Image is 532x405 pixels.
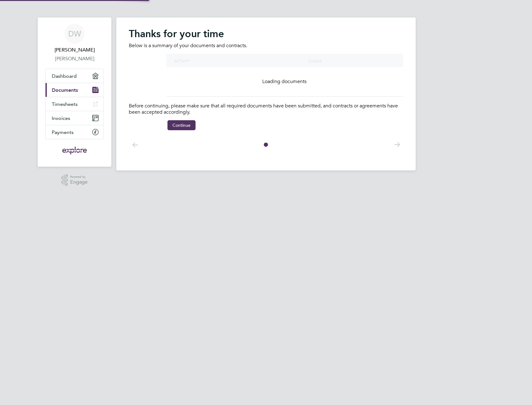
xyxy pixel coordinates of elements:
span: Engage [70,180,88,185]
a: DW[PERSON_NAME] [45,24,104,54]
h2: Thanks for your time [129,27,403,40]
a: Powered byEngage [61,174,88,186]
a: Dashboard [46,69,104,83]
a: Go to home page [45,146,104,156]
span: Invoices [52,115,70,121]
span: Timesheets [52,101,78,107]
a: Invoices [46,111,104,125]
a: Timesheets [46,97,104,111]
span: Payments [52,129,74,135]
span: DW [68,30,81,38]
a: Documents [46,83,104,97]
span: Daniel Witkowski [45,46,104,54]
span: Documents [52,87,78,93]
nav: Main navigation [38,17,111,167]
p: Before continuing, please make sure that all required documents have been submitted, and contract... [129,103,403,116]
span: Dashboard [52,73,77,79]
a: [PERSON_NAME] [45,55,104,62]
button: Continue [167,120,196,130]
a: Payments [46,125,104,139]
p: Below is a summary of your documents and contracts. [129,42,403,49]
img: exploregroup-logo-retina.png [62,146,88,156]
span: Powered by [70,174,88,180]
